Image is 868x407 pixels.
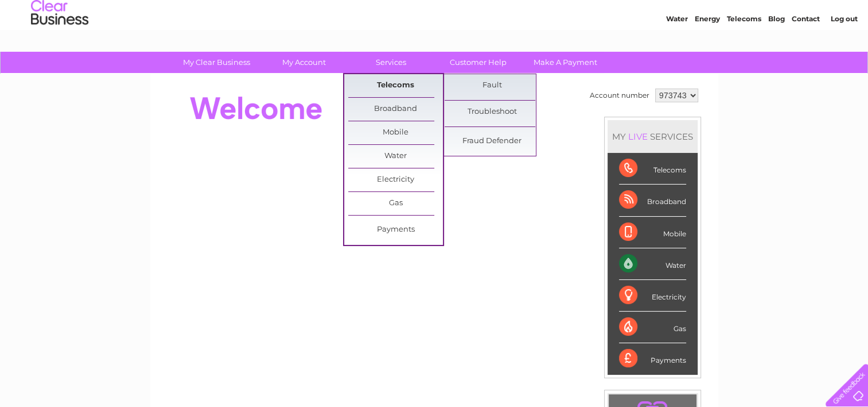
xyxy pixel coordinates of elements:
div: MY SERVICES [608,120,698,153]
a: Mobile [348,121,443,144]
div: Electricity [619,280,686,312]
div: Water [619,248,686,280]
a: My Clear Business [169,52,264,73]
img: logo.png [30,30,89,65]
div: LIVE [626,131,650,142]
div: Gas [619,312,686,343]
a: My Account [256,52,351,73]
a: Broadband [348,98,443,121]
a: Make A Payment [518,52,613,73]
a: Energy [695,49,720,57]
div: Payments [619,343,686,374]
a: Electricity [348,168,443,191]
a: Telecoms [727,49,761,57]
a: Log out [830,49,857,57]
a: Telecoms [348,74,443,97]
a: Contact [792,49,820,57]
a: Water [348,145,443,168]
a: Blog [768,49,785,57]
a: Troubleshoot [445,101,539,124]
td: Account number [587,86,652,105]
a: 0333 014 3131 [652,6,731,20]
a: Services [344,52,438,73]
a: Fraud Defender [445,130,539,153]
div: Telecoms [619,153,686,185]
a: Payments [348,218,443,241]
div: Broadband [619,185,686,216]
a: Customer Help [431,52,526,73]
div: Clear Business is a trading name of Verastar Limited (registered in [GEOGRAPHIC_DATA] No. 3667643... [164,6,706,56]
div: Mobile [619,217,686,248]
a: Fault [445,74,539,97]
a: Water [666,49,688,57]
a: Gas [348,192,443,215]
